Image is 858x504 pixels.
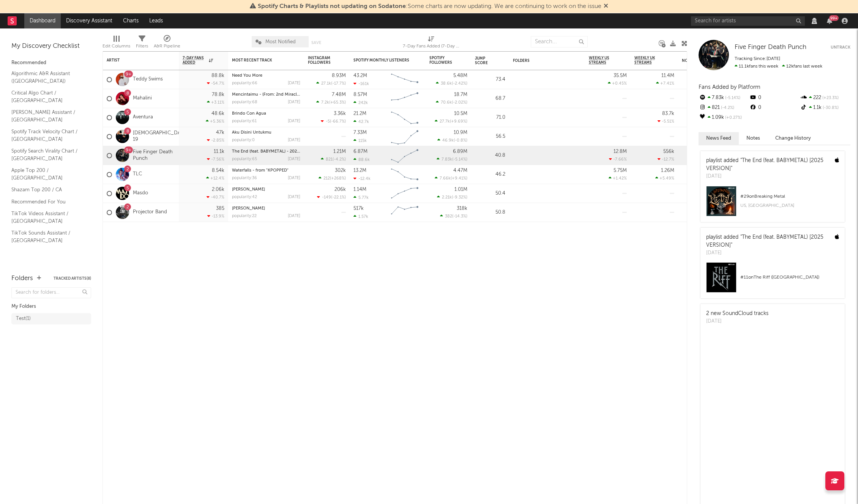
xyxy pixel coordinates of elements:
span: -9.32 % [453,195,466,200]
div: +5.36 % [206,119,224,124]
a: Projector Band [133,209,167,216]
span: -5.14 % [453,157,466,162]
div: # 29 on Breaking Metal [740,192,839,201]
div: 5.77k [353,195,369,200]
a: Shazam Top 200 / CA [11,186,84,194]
div: US, [GEOGRAPHIC_DATA] [740,201,839,210]
div: [DATE] [706,249,829,257]
div: 42.7k [353,119,369,124]
svg: Chart title [388,70,422,89]
div: My Folders [11,302,91,311]
span: -5.14 % [724,96,740,100]
a: Dashboard [24,13,61,28]
svg: Chart title [388,89,422,108]
svg: Chart title [388,146,422,165]
div: 318k [457,206,467,211]
span: -5 [326,120,330,124]
a: Aku Disini Untukmu [232,131,271,135]
a: Aventura [133,114,153,121]
div: The End (feat. BABYMETAL) - 2025 VERSION [232,150,300,154]
a: Recommended For You [11,198,84,206]
div: Mencintaimu - (From: 2nd Miracle in Cell No.7) [232,93,300,97]
div: 6.87M [353,149,367,154]
span: -4.2 % [720,106,734,110]
div: 0 [749,93,800,103]
div: 35.5M [614,73,627,78]
div: 88.6k [353,157,370,162]
span: 12k fans last week [735,64,822,69]
span: -2.02 % [453,101,466,105]
a: "The End (feat. BABYMETAL) [2025 VERSION]" [706,158,823,171]
span: 11.1k fans this week [735,64,778,69]
div: +0.45 % [608,81,627,86]
div: ( ) [317,195,346,200]
a: Charts [118,13,144,28]
a: #11onThe Riff ([GEOGRAPHIC_DATA]) [700,262,845,298]
div: 242k [353,100,368,105]
span: Spotify Charts & Playlists not updating on Sodatone [258,3,406,9]
span: Most Notified [265,39,296,44]
div: 1.21M [333,149,346,154]
div: [DATE] [288,100,300,104]
div: 2.06k [212,187,224,192]
span: 70.6k [441,101,452,105]
svg: Chart title [388,203,422,222]
span: Five Finger Death Punch [735,44,806,50]
button: Save [311,41,321,45]
span: -4.2 % [334,157,345,162]
span: Weekly US Streams [589,56,615,65]
div: 50.4 [475,189,505,198]
span: Fans Added by Platform [699,84,760,90]
span: +65.3 % [330,101,345,105]
a: Leads [144,13,168,28]
div: [DATE] [288,214,300,218]
div: Brindo Con Agua [232,112,300,116]
button: Notes [739,132,768,145]
div: ( ) [316,81,346,86]
div: 302k [335,168,346,173]
div: 99 + [829,15,839,21]
div: +5.49 % [655,176,674,181]
div: 73.4 [475,75,505,84]
div: 0 [749,103,800,113]
a: "The End (feat. BABYMETAL) [2025 VERSION]" [706,235,823,248]
div: A&R Pipeline [154,32,180,54]
div: 1.01M [454,187,467,192]
a: TLC [133,171,142,178]
div: 18.7M [454,92,467,97]
div: 385 [216,206,224,211]
a: TikTok Videos Assistant / [GEOGRAPHIC_DATA] [11,209,84,225]
div: ( ) [437,157,467,162]
span: -2.42 % [453,82,466,86]
div: Waterfalls - from "KPOPPED" [232,169,300,173]
div: 21.2M [353,111,366,116]
span: +268 % [331,176,345,181]
button: News Feed [699,132,739,145]
div: 83.7k [662,111,674,116]
span: -149 [322,195,331,200]
div: 8.93M [332,73,346,78]
span: +9.41 % [452,176,466,181]
svg: Chart title [388,127,422,146]
div: Edit Columns [103,42,130,51]
div: Most Recent Track [232,58,289,63]
div: 12.8M [614,149,627,154]
div: Notes [682,58,758,63]
div: -12.7 % [658,157,674,162]
span: 7.66k [440,176,451,181]
a: Apple Top 200 / [GEOGRAPHIC_DATA] [11,166,84,182]
div: Aku Disini Untukmu [232,131,300,135]
div: [DATE] [288,119,300,123]
div: 5.48M [453,73,467,78]
span: -30.8 % [822,106,839,110]
div: Filters [136,42,148,51]
div: ( ) [436,81,467,86]
a: Five Finger Death Punch [735,44,806,51]
button: Untrack [831,44,850,51]
span: -17.7 % [332,82,345,86]
div: Need You More [232,74,300,78]
a: Five Finger Death Punch [133,149,175,162]
div: ( ) [321,119,346,124]
svg: Chart title [388,184,422,203]
a: Spotify Track Velocity Chart / [GEOGRAPHIC_DATA] [11,128,84,143]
